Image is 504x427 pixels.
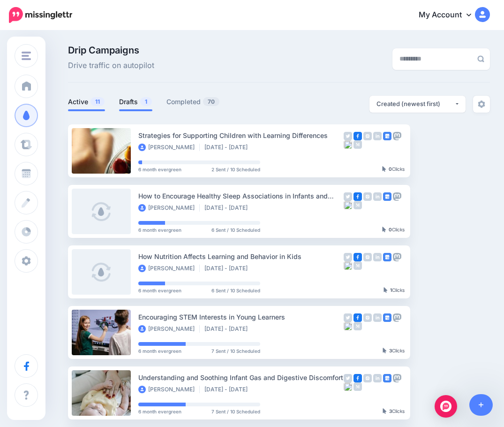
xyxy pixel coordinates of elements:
div: Understanding and Soothing Infant Gas and Digestive Discomfort [138,372,344,383]
img: pointer-grey-darker.png [382,166,386,172]
img: search-grey-6.png [477,55,484,62]
span: 6 Sent / 10 Scheduled [211,228,260,232]
img: twitter-grey-square.png [344,192,352,201]
span: 7 Sent / 10 Scheduled [211,349,260,353]
img: linkedin-grey-square.png [373,253,382,261]
img: twitter-grey-square.png [344,374,352,382]
span: 6 Sent / 10 Scheduled [211,288,260,293]
img: google_business-square.png [383,313,391,322]
button: Created (newest first) [369,96,466,113]
li: [DATE] - [DATE] [204,265,252,272]
b: 3 [389,408,392,414]
img: mastodon-grey-square.png [393,313,401,322]
img: facebook-square.png [354,192,362,201]
span: 7 Sent / 10 Scheduled [211,409,260,414]
li: [DATE] - [DATE] [204,144,252,151]
img: google_business-square.png [383,132,391,140]
img: twitter-grey-square.png [344,253,352,261]
img: mastodon-grey-square.png [393,374,401,382]
img: instagram-grey-square.png [363,253,372,261]
img: pointer-grey-darker.png [383,408,387,414]
img: pointer-grey-darker.png [384,287,388,293]
span: 6 month evergreen [138,349,181,353]
img: mastodon-grey-square.png [393,132,401,140]
img: twitter-grey-square.png [344,132,352,140]
li: [PERSON_NAME] [138,204,200,212]
img: google_business-square.png [383,374,391,382]
li: [PERSON_NAME] [138,325,200,333]
img: instagram-grey-square.png [363,374,372,382]
a: My Account [409,4,490,27]
div: Created (newest first) [376,99,454,108]
img: medium-grey-square.png [354,382,362,391]
div: Clicks [383,348,405,354]
div: Clicks [383,409,405,414]
span: Drive traffic on autopilot [68,60,154,72]
b: 3 [389,348,392,353]
img: facebook-square.png [354,253,362,261]
img: Missinglettr [9,7,72,23]
img: bluesky-grey-square.png [344,261,352,270]
a: Active11 [68,96,105,107]
span: 6 month evergreen [138,228,181,232]
img: pointer-grey-darker.png [382,227,386,232]
div: Open Intercom Messenger [435,395,457,418]
img: linkedin-grey-square.png [373,313,382,322]
img: linkedin-grey-square.png [373,192,382,201]
img: facebook-square.png [354,132,362,140]
li: [DATE] - [DATE] [204,325,252,333]
img: bluesky-grey-square.png [344,382,352,391]
li: [DATE] - [DATE] [204,204,252,212]
img: instagram-grey-square.png [363,313,372,322]
img: facebook-square.png [354,313,362,322]
li: [PERSON_NAME] [138,144,200,151]
span: 6 month evergreen [138,409,181,414]
img: settings-grey.png [478,100,485,108]
div: Clicks [382,227,405,233]
b: 0 [389,227,392,232]
b: 1 [390,287,392,293]
img: instagram-grey-square.png [363,132,372,140]
li: [DATE] - [DATE] [204,386,252,393]
div: Encouraging STEM Interests in Young Learners [138,312,344,322]
span: 1 [140,97,152,106]
div: How to Encourage Healthy Sleep Associations in Infants and Toddlers [138,191,344,201]
a: Completed70 [166,96,220,107]
img: bluesky-grey-square.png [344,201,352,209]
span: 70 [203,97,219,106]
img: medium-grey-square.png [354,261,362,270]
img: twitter-grey-square.png [344,313,352,322]
span: Drip Campaigns [68,46,154,55]
div: Clicks [382,167,405,172]
img: medium-grey-square.png [354,201,362,209]
img: bluesky-grey-square.png [344,322,352,330]
img: google_business-square.png [383,192,391,201]
img: instagram-grey-square.png [363,192,372,201]
img: facebook-square.png [354,374,362,382]
img: pointer-grey-darker.png [383,348,387,353]
div: How Nutrition Affects Learning and Behavior in Kids [138,251,344,262]
div: Clicks [384,288,405,293]
span: 2 Sent / 10 Scheduled [211,167,260,172]
span: 6 month evergreen [138,167,181,172]
img: medium-grey-square.png [354,322,362,330]
img: linkedin-grey-square.png [373,132,382,140]
div: Strategies for Supporting Children with Learning Differences [138,130,344,141]
span: 6 month evergreen [138,288,181,293]
a: Drafts1 [119,96,152,107]
b: 0 [389,166,392,172]
img: mastodon-grey-square.png [393,253,401,261]
span: 11 [90,97,105,106]
li: [PERSON_NAME] [138,265,200,272]
img: menu.png [22,52,31,60]
img: bluesky-grey-square.png [344,140,352,149]
img: linkedin-grey-square.png [373,374,382,382]
img: mastodon-grey-square.png [393,192,401,201]
img: google_business-square.png [383,253,391,261]
img: medium-grey-square.png [354,140,362,149]
li: [PERSON_NAME] [138,386,200,393]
